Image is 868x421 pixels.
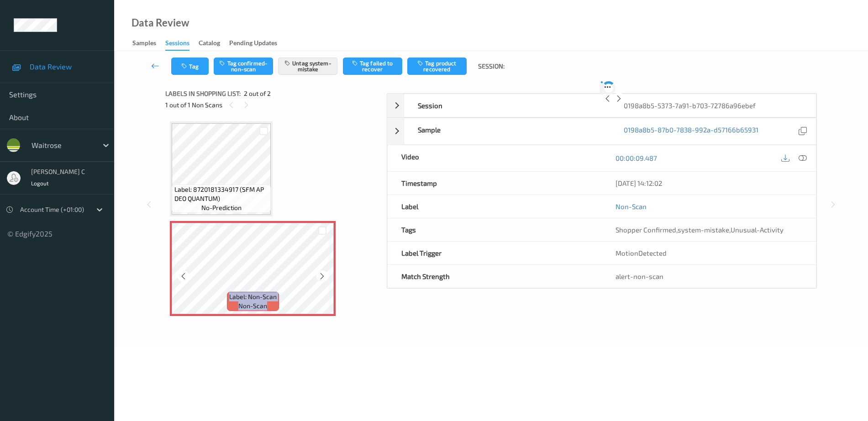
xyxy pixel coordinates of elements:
[132,38,156,50] div: Samples
[615,179,802,188] div: [DATE] 14:12:02
[404,118,610,144] div: Sample
[244,89,271,98] span: 2 out of 2
[388,218,602,241] div: Tags
[615,226,676,234] span: Shopper Confirmed
[132,18,189,27] div: Data Review
[407,58,467,75] button: Tag product recovered
[388,172,602,195] div: Timestamp
[229,38,277,50] div: Pending Updates
[229,37,286,50] a: Pending Updates
[165,89,241,98] span: Labels in shopping list:
[602,242,816,264] div: MotionDetected
[387,118,816,145] div: Sample0198a8b5-87b0-7838-992a-d57166b65931
[388,242,602,264] div: Label Trigger
[165,37,199,51] a: Sessions
[229,292,277,301] span: Label: Non-Scan
[615,202,647,211] a: Non-Scan
[387,94,816,117] div: Session0198a8b5-5373-7a91-b703-72786a96ebef
[132,37,165,50] a: Samples
[199,38,220,50] div: Catalog
[165,99,380,111] div: 1 out of 1 Non Scans
[678,226,729,234] span: system-mistake
[404,94,610,117] div: Session
[615,153,657,163] a: 00:00:09.487
[615,272,802,281] div: alert-non-scan
[610,94,816,117] div: 0198a8b5-5373-7a91-b703-72786a96ebef
[174,185,269,203] span: Label: 8720181334917 (SFM AP DEO QUANTUM)
[388,265,602,288] div: Match Strength
[201,203,242,212] span: no-prediction
[214,58,273,75] button: Tag confirmed-non-scan
[343,58,402,75] button: Tag failed to recover
[731,226,784,234] span: Unusual-Activity
[388,195,602,218] div: Label
[624,125,758,137] a: 0198a8b5-87b0-7838-992a-d57166b65931
[388,145,602,171] div: Video
[165,38,189,51] div: Sessions
[278,58,337,75] button: Untag system-mistake
[238,301,267,310] span: non-scan
[615,226,784,234] span: , ,
[171,58,209,75] button: Tag
[199,37,229,50] a: Catalog
[478,62,505,71] span: Session:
